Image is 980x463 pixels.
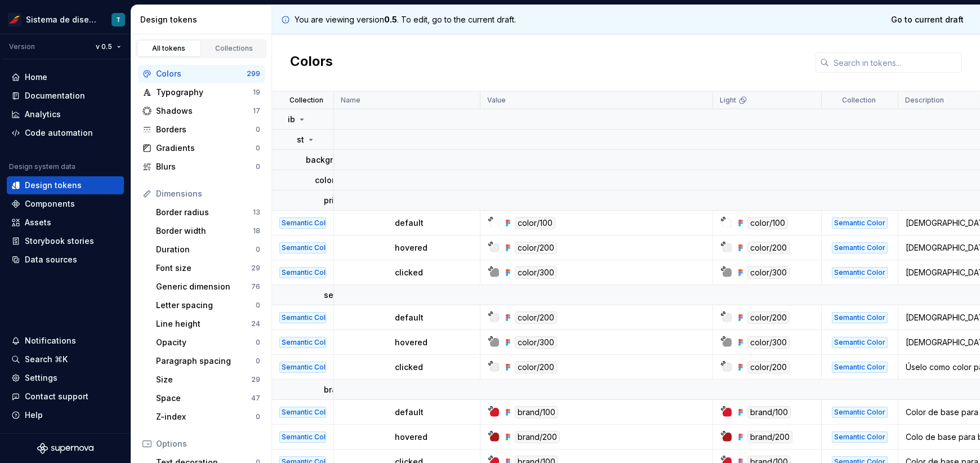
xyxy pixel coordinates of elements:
[395,431,427,443] p: hovered
[515,406,558,419] div: brand/100
[832,242,888,253] div: Semantic Color
[156,161,256,172] div: Blurs
[295,14,516,25] p: You are viewing version . To edit, go to the current draft.
[279,312,326,323] div: Semantic Color
[395,362,423,373] p: clicked
[251,375,260,384] div: 29
[156,68,247,79] div: Colors
[395,407,424,418] p: default
[279,242,326,253] div: Semantic Color
[156,337,256,348] div: Opacity
[891,14,964,25] span: Go to current draft
[156,124,256,135] div: Borders
[156,300,256,311] div: Letter spacing
[256,357,260,366] div: 0
[138,139,265,157] a: Gradients0
[253,106,260,115] div: 17
[256,144,260,153] div: 0
[395,337,427,348] p: hovered
[26,14,98,25] div: Sistema de diseño Iberia
[256,162,260,171] div: 0
[156,318,251,330] div: Line height
[116,15,121,24] div: T
[7,332,124,350] button: Notifications
[7,68,124,86] a: Home
[7,195,124,213] a: Components
[256,301,260,310] div: 0
[156,143,256,154] div: Gradients
[842,96,876,105] p: Collection
[279,337,326,348] div: Semantic Color
[279,431,326,443] div: Semantic Color
[256,245,260,254] div: 0
[832,337,888,348] div: Semantic Color
[25,235,94,247] div: Storybook stories
[290,52,333,73] h2: Colors
[341,96,360,105] p: Name
[25,254,77,265] div: Data sources
[324,384,347,395] p: brand
[279,407,326,418] div: Semantic Color
[7,213,124,231] a: Assets
[515,311,557,324] div: color/200
[91,39,126,55] button: v 0.5
[515,336,557,349] div: color/300
[279,217,326,229] div: Semantic Color
[324,195,353,206] p: primary
[25,372,57,384] div: Settings
[140,14,267,25] div: Design tokens
[156,262,251,274] div: Font size
[515,242,557,254] div: color/200
[7,105,124,123] a: Analytics
[747,406,791,419] div: brand/100
[832,407,888,418] div: Semantic Color
[251,282,260,291] div: 76
[324,290,366,301] p: secondary
[7,369,124,387] a: Settings
[141,44,197,53] div: All tokens
[25,217,51,228] div: Assets
[138,83,265,101] a: Typography19
[2,7,128,32] button: Sistema de diseño IberiaT
[156,355,256,367] div: Paragraph spacing
[152,315,265,333] a: Line height24
[152,408,265,426] a: Z-index0
[152,278,265,296] a: Generic dimension76
[279,267,326,278] div: Semantic Color
[25,391,88,402] div: Contact support
[251,394,260,403] div: 47
[156,244,256,255] div: Duration
[905,96,944,105] p: Description
[138,102,265,120] a: Shadows17
[395,312,424,323] p: default
[515,361,557,373] div: color/200
[7,251,124,269] a: Data sources
[251,264,260,273] div: 29
[253,226,260,235] div: 18
[279,362,326,373] div: Semantic Color
[884,10,971,30] a: Go to current draft
[297,134,304,145] p: st
[25,109,61,120] div: Analytics
[25,409,43,421] div: Help
[288,114,295,125] p: ib
[156,393,251,404] div: Space
[315,175,335,186] p: color
[256,412,260,421] div: 0
[9,162,75,171] div: Design system data
[25,127,93,139] div: Code automation
[96,42,112,51] span: v 0.5
[37,443,93,454] svg: Supernova Logo
[7,232,124,250] a: Storybook stories
[7,388,124,406] button: Contact support
[832,267,888,278] div: Semantic Color
[487,96,506,105] p: Value
[395,217,424,229] p: default
[289,96,323,105] p: Collection
[253,88,260,97] div: 19
[156,374,251,385] div: Size
[832,217,888,229] div: Semantic Color
[25,180,82,191] div: Design tokens
[747,361,790,373] div: color/200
